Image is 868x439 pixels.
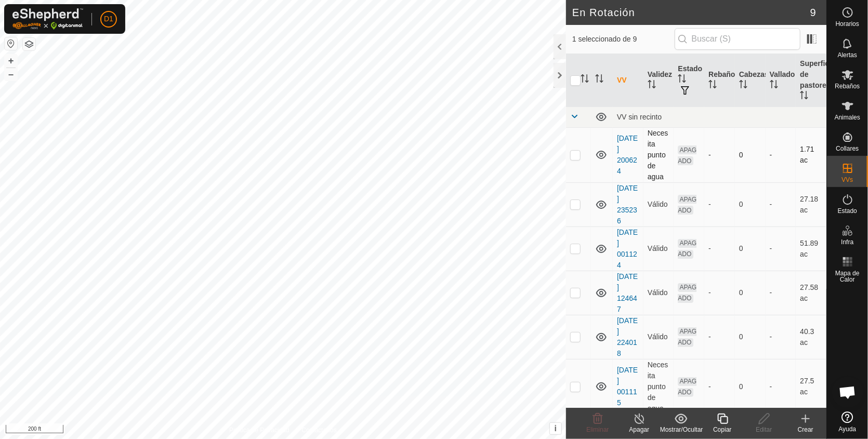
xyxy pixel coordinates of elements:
span: Estado [838,208,857,214]
td: Válido [643,227,674,271]
a: Ayuda [827,407,868,436]
td: 0 [735,127,766,182]
a: [DATE] 235236 [617,184,638,225]
span: Ayuda [839,426,857,432]
h2: En Rotación [572,6,810,19]
span: Collares [836,145,859,152]
td: 1.71 ac [796,127,826,182]
span: Horarios [836,21,859,27]
th: VV [613,54,643,107]
a: [DATE] 224018 [617,316,638,357]
div: VV sin recinto [617,113,822,121]
td: - [766,315,796,359]
span: D1 [104,14,113,24]
p-sorticon: Activar para ordenar [678,76,686,84]
span: 9 [810,5,816,20]
div: - [708,381,731,392]
div: - [708,150,731,161]
p-sorticon: Activar para ordenar [648,82,656,90]
td: Necesita punto de agua [643,127,674,182]
span: Infra [841,239,853,245]
div: - [708,287,731,298]
th: Cabezas [735,54,766,107]
button: Capas del Mapa [23,38,35,50]
td: 27.58 ac [796,271,826,315]
button: i [550,423,561,434]
div: Mostrar/Ocultar [660,425,702,434]
td: 27.5 ac [796,359,826,414]
td: 40.3 ac [796,315,826,359]
p-sorticon: Activar para ordenar [800,92,808,101]
span: Eliminar [586,426,609,433]
a: [DATE] 001115 [617,366,638,407]
th: Estado [674,54,704,107]
div: - [708,199,731,210]
td: 51.89 ac [796,227,826,271]
div: Chat abierto [832,377,863,408]
span: APAGADO [678,327,696,347]
span: Rebaños [835,83,860,89]
p-sorticon: Activar para ordenar [595,76,603,84]
span: APAGADO [678,145,696,165]
p-sorticon: Activar para ordenar [739,82,747,90]
p-sorticon: Activar para ordenar [770,82,778,90]
td: - [766,227,796,271]
span: APAGADO [678,239,696,259]
span: VVs [841,177,853,183]
td: - [766,127,796,182]
div: Editar [743,425,785,434]
div: - [708,243,731,254]
th: Rebaño [704,54,735,107]
td: 0 [735,182,766,227]
input: Buscar (S) [675,28,800,50]
td: Válido [643,271,674,315]
span: Mapa de Calor [830,270,865,283]
span: Animales [835,114,860,121]
p-sorticon: Activar para ordenar [708,82,717,90]
div: Crear [785,425,826,434]
th: Superficie de pastoreo [796,54,826,107]
td: - [766,359,796,414]
th: Validez [643,54,674,107]
span: Alertas [838,52,857,58]
div: - [708,331,731,342]
p-sorticon: Activar para ordenar [581,76,589,84]
a: [DATE] 001124 [617,228,638,269]
button: Restablecer Mapa [5,37,17,50]
td: 0 [735,315,766,359]
span: APAGADO [678,195,696,215]
td: 0 [735,227,766,271]
span: i [555,424,557,433]
td: - [766,271,796,315]
a: [DATE] 200624 [617,134,638,175]
span: APAGADO [678,283,696,303]
td: Necesita punto de agua [643,359,674,414]
td: Válido [643,315,674,359]
td: 0 [735,359,766,414]
a: [DATE] 124647 [617,272,638,313]
a: Contáctenos [302,425,337,435]
td: - [766,182,796,227]
span: APAGADO [678,377,696,397]
button: – [5,68,17,81]
div: Apagar [619,425,660,434]
th: Vallado [766,54,796,107]
td: Válido [643,182,674,227]
td: 27.18 ac [796,182,826,227]
span: 1 seleccionado de 9 [572,34,675,45]
img: Logo Gallagher [12,8,83,30]
a: Política de Privacidad [229,425,289,435]
td: 0 [735,271,766,315]
button: + [5,55,17,67]
div: Copiar [702,425,743,434]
